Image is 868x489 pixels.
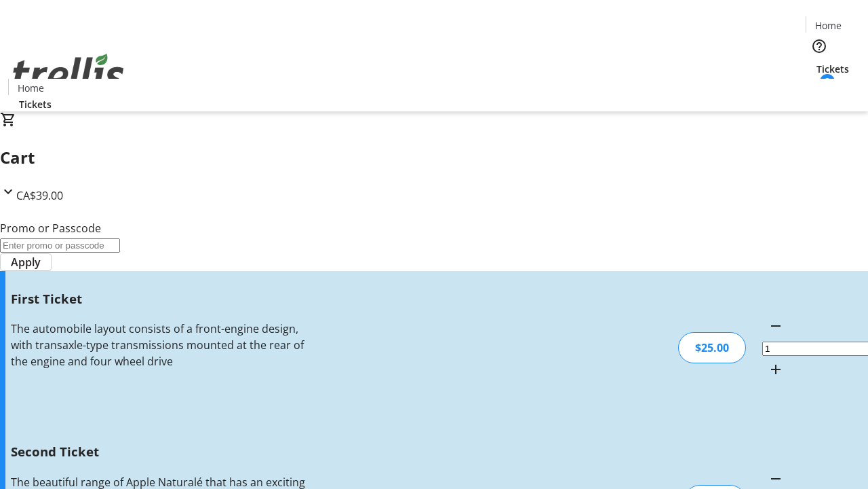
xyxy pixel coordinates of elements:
span: CA$39.00 [16,188,63,203]
button: Increment by one [762,356,789,383]
a: Home [806,18,850,33]
div: The automobile layout consists of a front-engine design, with transaxle-type transmissions mounte... [11,321,307,369]
button: Cart [806,76,833,103]
button: Help [806,33,833,60]
span: Home [18,81,44,95]
a: Tickets [806,62,860,76]
span: Home [815,18,842,33]
a: Tickets [8,97,62,111]
h3: First Ticket [11,289,307,308]
a: Home [9,81,52,95]
div: $25.00 [678,332,746,363]
h3: Second Ticket [11,442,307,461]
button: Decrement by one [762,312,789,340]
span: Tickets [19,97,52,111]
span: Apply [11,254,41,270]
img: Orient E2E Organization xL2k3T5cPu's Logo [8,39,129,107]
span: Tickets [816,62,849,76]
